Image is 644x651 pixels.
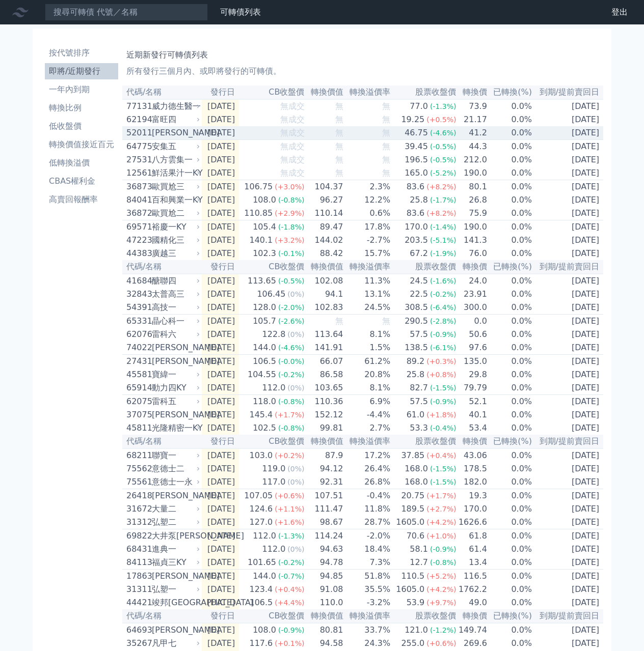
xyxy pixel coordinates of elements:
[305,381,344,395] td: 103.65
[603,4,636,20] a: 登出
[45,4,208,21] input: 搜尋可轉債 代號／名稱
[242,181,275,193] div: 106.75
[305,341,344,355] td: 141.91
[430,249,457,258] span: (-1.9%)
[202,99,239,113] td: [DATE]
[403,301,430,314] div: 308.5
[126,221,149,233] div: 69571
[278,249,305,258] span: (-0.1%)
[305,328,344,341] td: 113.64
[426,116,456,124] span: (+0.5%)
[382,141,390,151] span: 無
[488,153,532,166] td: 0.0%
[457,193,487,207] td: 26.8
[408,100,430,112] div: 77.0
[287,290,304,298] span: (0%)
[202,234,239,247] td: [DATE]
[457,220,487,234] td: 190.0
[126,395,149,408] div: 62075
[280,115,305,124] span: 無成交
[122,260,202,274] th: 代碼/名稱
[122,86,202,99] th: 代碼/名稱
[305,301,344,315] td: 102.83
[344,368,391,381] td: 20.8%
[403,127,430,139] div: 46.75
[239,260,305,274] th: CB收盤價
[126,65,599,77] p: 所有發行三個月內、或即將發行的可轉債。
[275,236,304,244] span: (+3.2%)
[488,355,532,369] td: 0.0%
[152,301,198,314] div: 高技一
[280,101,305,111] span: 無成交
[430,143,457,151] span: (-0.5%)
[278,223,305,231] span: (-1.8%)
[426,357,456,365] span: (+0.3%)
[152,355,198,367] div: [PERSON_NAME]
[152,247,198,260] div: 廣越三
[457,368,487,381] td: 29.8
[488,207,532,220] td: 0.0%
[126,315,149,327] div: 65331
[152,369,198,381] div: 寶緯一
[335,128,343,137] span: 無
[430,330,457,338] span: (-0.9%)
[126,355,149,367] div: 27431
[344,260,391,274] th: 轉換溢價率
[278,371,305,379] span: (-0.2%)
[532,288,603,301] td: [DATE]
[532,126,603,140] td: [DATE]
[278,303,305,312] span: (-2.0%)
[408,275,430,287] div: 24.5
[457,328,487,341] td: 50.6
[305,395,344,409] td: 110.36
[202,113,239,126] td: [DATE]
[305,288,344,301] td: 94.1
[457,99,487,113] td: 73.9
[45,45,118,61] a: 按代號排序
[45,191,118,208] a: 高賣回報酬率
[532,301,603,315] td: [DATE]
[344,234,391,247] td: -2.7%
[430,129,457,137] span: (-4.6%)
[430,384,457,392] span: (-1.5%)
[202,368,239,381] td: [DATE]
[202,395,239,409] td: [DATE]
[202,220,239,234] td: [DATE]
[126,194,149,206] div: 84041
[391,86,457,99] th: 股票收盤價
[287,330,304,338] span: (0%)
[45,100,118,116] a: 轉換比例
[305,368,344,381] td: 86.58
[305,193,344,207] td: 96.27
[382,101,390,111] span: 無
[426,371,456,379] span: (+0.8%)
[532,355,603,369] td: [DATE]
[344,247,391,260] td: 15.7%
[344,301,391,315] td: 24.5%
[152,275,198,287] div: 醣聯四
[408,194,430,206] div: 25.8
[251,342,278,354] div: 144.0
[430,290,457,298] span: (-0.2%)
[344,341,391,355] td: 1.5%
[399,114,426,126] div: 19.25
[344,180,391,194] td: 2.3%
[126,328,149,341] div: 62076
[488,260,532,274] th: 已轉換(%)
[488,166,532,180] td: 0.0%
[488,220,532,234] td: 0.0%
[202,140,239,154] td: [DATE]
[251,221,278,233] div: 105.4
[391,260,457,274] th: 股票收盤價
[457,395,487,409] td: 52.1
[457,381,487,395] td: 79.79
[457,247,487,260] td: 76.0
[202,247,239,260] td: [DATE]
[488,86,532,99] th: 已轉換(%)
[305,260,344,274] th: 轉換價值
[382,128,390,137] span: 無
[382,168,390,178] span: 無
[408,382,430,394] div: 82.7
[344,220,391,234] td: 17.8%
[126,154,149,166] div: 27531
